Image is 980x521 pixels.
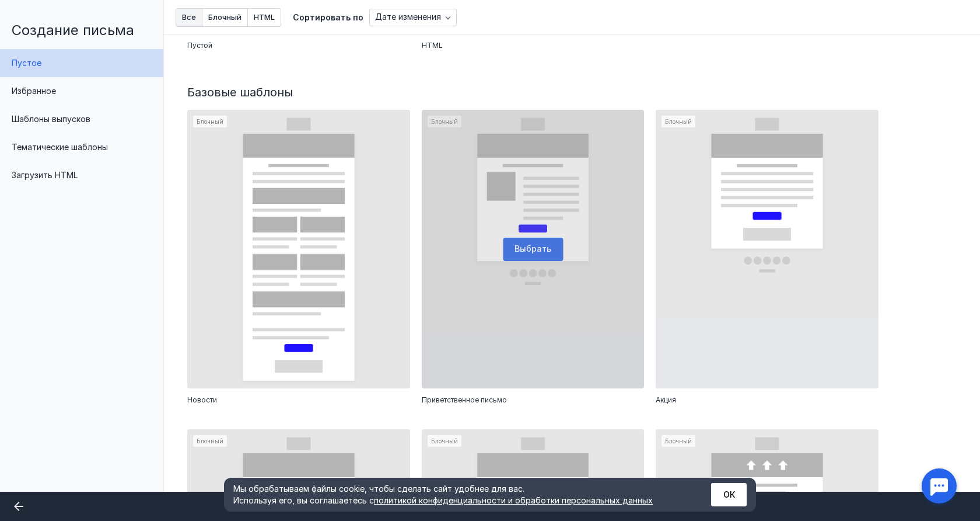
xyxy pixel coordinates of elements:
div: Блочный [187,110,410,388]
span: Шаблоны выпусков [12,114,90,124]
span: Сортировать по [293,12,363,22]
span: Базовые шаблоны [187,85,293,99]
span: Все [182,13,196,21]
div: Мы обрабатываем файлы cookie, чтобы сделать сайт удобнее для вас. Используя его, вы соглашаетесь c [233,483,682,506]
span: Пустой [187,40,212,51]
button: Блочный [202,8,248,27]
div: Приветственное письмо [422,394,645,406]
span: Загрузить HTML [12,170,78,180]
span: Пустое [12,58,41,68]
span: Приветственное письмо [422,394,507,406]
div: Пустой [187,40,410,51]
span: Создание письма [12,22,134,39]
div: HTML [422,40,645,51]
span: Новости [187,394,217,406]
button: Все [176,8,202,27]
div: Акция [656,394,878,406]
a: политикой конфиденциальности и обработки персональных данных [374,495,653,505]
span: HTML [254,13,275,21]
span: Избранное [12,86,56,96]
span: Акция [656,394,676,406]
div: Новости [187,394,410,406]
button: HTML [248,8,281,27]
span: HTML [422,40,443,51]
button: ОК [711,483,747,506]
span: Дате изменения [375,12,441,22]
span: Тематические шаблоны [12,142,108,152]
div: БлочныйВыбрать [422,110,645,388]
span: Блочный [208,13,242,21]
div: Блочный [656,110,878,388]
button: Дате изменения [369,9,457,26]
